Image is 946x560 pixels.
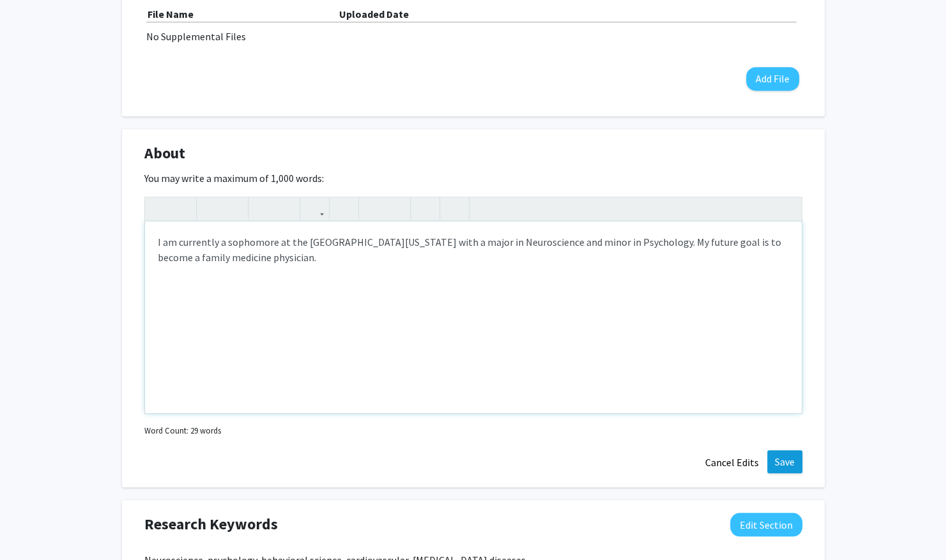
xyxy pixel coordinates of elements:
button: Unordered list [362,197,385,220]
button: Add File [746,67,799,91]
button: Edit Research Keywords [730,513,802,536]
button: Link [303,197,326,220]
button: Fullscreen [776,197,798,220]
button: Ordered list [385,197,407,220]
button: Remove format [414,197,436,220]
label: You may write a maximum of 1,000 words: [144,170,324,186]
b: Uploaded Date [339,8,409,20]
button: Undo (Ctrl + Z) [148,197,171,220]
button: Insert horizontal rule [443,197,466,220]
div: No Supplemental Files [146,29,800,44]
p: I am currently a sophomore at the [GEOGRAPHIC_DATA][US_STATE] with a major in Neuroscience and mi... [158,234,789,265]
button: Emphasis (Ctrl + I) [222,197,245,220]
button: Insert Image [333,197,355,220]
button: Cancel Edits [697,450,767,474]
small: Word Count: 29 words [144,425,221,437]
button: Strong (Ctrl + B) [200,197,222,220]
b: File Name [148,8,194,20]
button: Redo (Ctrl + Y) [171,197,193,220]
button: Superscript [252,197,274,220]
button: Subscript [274,197,296,220]
span: About [144,142,185,165]
iframe: Chat [10,503,54,550]
span: Research Keywords [144,513,278,536]
button: Save [767,450,802,473]
div: Note to users with screen readers: Please deactivate our accessibility plugin for this page as it... [145,222,802,413]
